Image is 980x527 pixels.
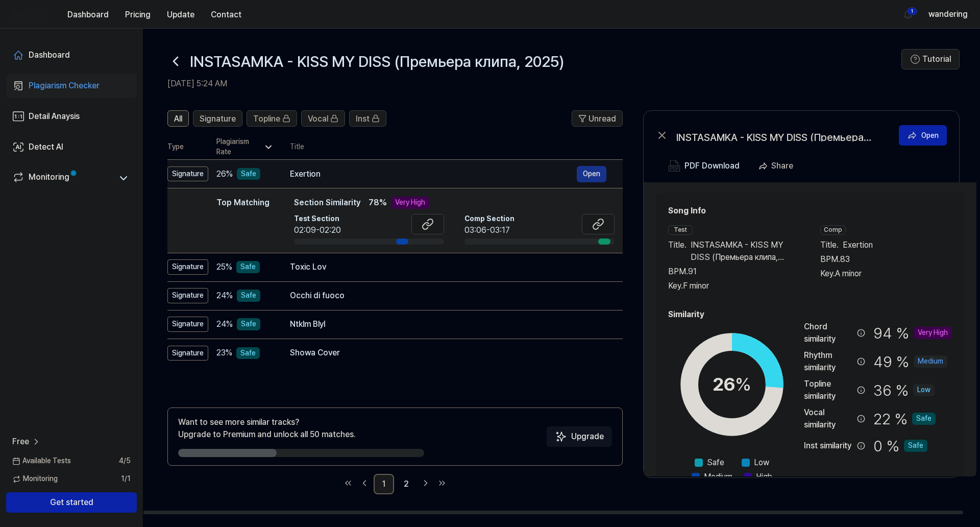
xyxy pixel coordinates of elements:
[12,171,112,185] a: Monitoring
[23,474,58,484] font: Monitoring
[117,5,159,25] button: Pricing
[754,156,801,176] button: Share
[216,318,233,330] span: %
[308,113,328,125] span: Vocal
[247,110,297,127] button: Topline
[294,224,341,236] div: 02:09-02:20
[178,416,356,441] div: Want to see more similar tracks? Upgrade to Premium and unlock all 50 matches.
[666,156,742,176] button: PDF Download
[713,373,735,395] font: 26
[873,321,952,345] div: %
[167,474,623,494] nav: pagination
[691,239,800,263] span: INSTASAMKA - KISS MY DISS (Премьера клипа, 2025)
[12,10,49,18] img: logo
[216,197,269,245] div: Top Matching
[873,435,883,457] font: 0
[922,53,951,65] font: Tutorial
[200,113,236,125] span: Signature
[216,261,232,273] span: %
[121,474,131,484] span: 1 / 1
[873,408,891,429] font: 22
[167,346,208,361] div: Signature
[707,457,724,469] span: Safe
[6,492,137,513] button: Get started
[756,471,772,483] span: High
[216,291,226,300] font: 24
[290,290,606,302] div: Occhi di fuoco
[294,214,341,224] span: Test Section
[240,348,256,358] font: Safe
[907,7,917,15] div: 1
[290,347,606,359] div: Showa Cover
[374,474,394,494] a: 1
[301,110,345,127] button: Vocal
[216,347,232,359] span: %
[555,430,567,443] img: Sparkles
[290,135,623,159] th: Title
[873,435,927,457] div: %
[435,476,449,490] a: Go to last page
[216,137,261,157] font: Plagiarism Rate
[899,125,947,146] button: Open
[921,130,939,141] div: Open
[12,436,29,448] span: Free
[216,290,233,302] span: %
[349,110,386,127] button: Inst
[902,8,914,20] img: 알림
[901,49,960,69] button: Tutorial
[873,322,892,344] font: 94
[676,129,880,141] div: INSTASAMKA - KISS MY DISS (Премьера клипа, 2025)
[167,110,189,127] button: All
[804,440,853,452] div: Inst similarity
[771,159,793,173] div: Share
[668,160,680,172] img: PDF Download
[369,198,379,207] font: 78
[804,349,853,374] div: Rhythm similarity
[203,5,250,25] button: Contact
[6,43,137,67] a: Dashboard
[395,198,425,208] font: Very High
[735,373,751,395] span: %
[464,224,514,236] div: 03:06-03:17
[216,169,226,179] font: 26
[668,266,800,278] div: BPM. 91
[820,225,846,235] div: Comp
[917,385,930,395] font: Low
[644,182,976,476] a: Song InfoTestTitle.INSTASAMKA - KISS MY DISS (Премьера клипа, 2025)BPM.91Key.F minorCompTitle.Exe...
[668,239,687,263] span: Title .
[190,51,564,72] h1: INSTASAMKA - KISS MY DISS (Премьера клипа, 2025)
[804,378,853,402] div: Topline similarity
[29,49,70,61] div: Dashboard
[754,457,769,469] span: Low
[29,172,69,182] font: Monitoring
[804,321,853,345] div: Chord similarity
[572,110,623,127] button: Unread
[167,78,901,90] h2: [DATE] 5:24 AM
[6,104,137,129] a: Detail Anaysis
[873,379,892,401] font: 36
[22,456,71,466] font: Available Tests
[167,259,208,275] div: Signature
[873,351,892,372] font: 49
[900,6,916,22] button: 알림1
[29,110,80,123] div: Detail Anaysis
[843,239,873,251] span: Exertion
[577,166,606,182] button: Open
[216,348,226,357] font: 23
[804,406,853,431] div: Vocal similarity
[873,349,947,374] div: %
[290,168,577,180] div: Exertion
[59,5,117,25] button: Dashboard
[820,253,952,266] div: BPM. 83
[216,168,233,180] span: %
[668,205,952,217] h2: Song Info
[668,280,800,292] div: Key. F minor
[419,476,433,490] a: Go to next page
[908,441,923,451] font: Safe
[167,288,208,303] div: Signature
